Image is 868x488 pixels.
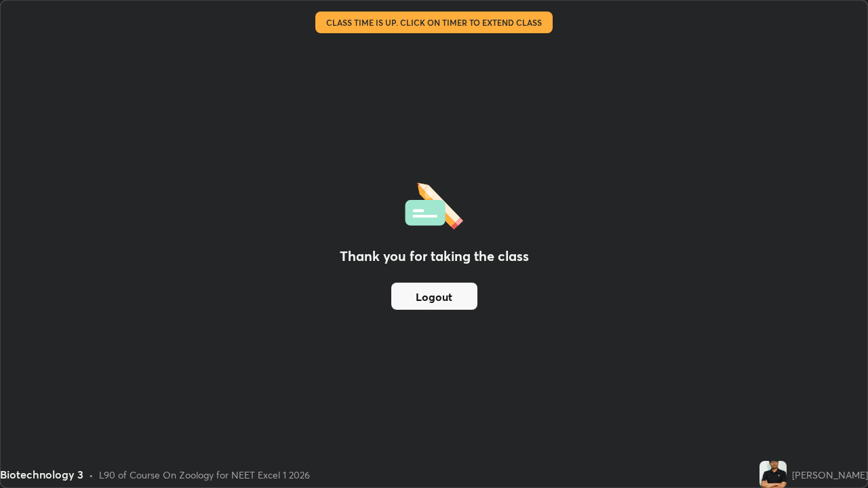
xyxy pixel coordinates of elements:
[792,468,868,482] div: [PERSON_NAME]
[99,468,310,482] div: L90 of Course On Zoology for NEET Excel 1 2026
[759,461,787,488] img: 949fdf8e776c44239d50da6cd554c825.jpg
[405,178,463,230] img: offlineFeedback.1438e8b3.svg
[89,468,94,482] div: •
[391,283,477,310] button: Logout
[340,246,529,266] h2: Thank you for taking the class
